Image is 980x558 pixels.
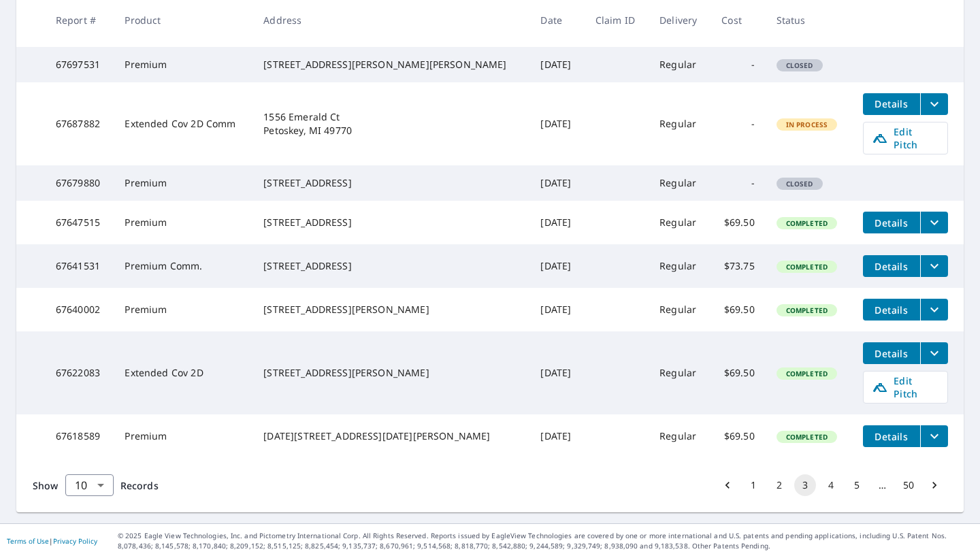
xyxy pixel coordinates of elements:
[920,425,948,447] button: filesDropdownBtn-67618589
[863,425,920,447] button: detailsBtn-67618589
[920,342,948,364] button: filesDropdownBtn-67622083
[45,201,114,244] td: 67647515
[863,342,920,364] button: detailsBtn-67622083
[120,479,159,492] span: Records
[263,110,519,137] div: 1556 Emerald Ct Petoskey, MI 49770
[118,531,973,551] p: © 2025 Eagle View Technologies, Inc. and Pictometry International Corp. All Rights Reserved. Repo...
[263,366,519,380] div: [STREET_ADDRESS][PERSON_NAME]
[65,466,114,504] div: 10
[114,288,252,331] td: Premium
[717,474,738,496] button: Go to previous page
[920,212,948,233] button: filesDropdownBtn-67647515
[871,303,912,316] span: Details
[114,201,252,244] td: Premium
[45,47,114,82] td: 67697531
[529,201,584,244] td: [DATE]
[114,47,252,82] td: Premium
[924,474,945,496] button: Go to next page
[263,216,519,229] div: [STREET_ADDRESS]
[871,347,912,360] span: Details
[872,125,939,151] span: Edit Pitch
[263,176,519,190] div: [STREET_ADDRESS]
[45,414,114,458] td: 67618589
[778,61,821,70] span: Closed
[742,474,764,496] button: Go to page 1
[45,82,114,165] td: 67687882
[872,374,939,400] span: Edit Pitch
[863,93,920,115] button: detailsBtn-67687882
[7,537,97,545] p: |
[649,82,710,165] td: Regular
[649,244,710,288] td: Regular
[529,331,584,414] td: [DATE]
[871,430,912,443] span: Details
[715,474,947,496] nav: pagination navigation
[871,260,912,273] span: Details
[820,474,842,496] button: Go to page 4
[794,474,816,496] button: page 3
[778,432,836,442] span: Completed
[649,288,710,331] td: Regular
[114,414,252,458] td: Premium
[529,47,584,82] td: [DATE]
[263,303,519,316] div: [STREET_ADDRESS][PERSON_NAME]
[114,244,252,288] td: Premium Comm.
[649,331,710,414] td: Regular
[872,478,894,492] div: …
[846,474,868,496] button: Go to page 5
[778,262,836,272] span: Completed
[710,47,765,82] td: -
[863,299,920,321] button: detailsBtn-67640002
[529,165,584,201] td: [DATE]
[45,165,114,201] td: 67679880
[529,82,584,165] td: [DATE]
[778,369,836,378] span: Completed
[45,331,114,414] td: 67622083
[863,212,920,233] button: detailsBtn-67647515
[778,218,836,228] span: Completed
[710,244,765,288] td: $73.75
[529,244,584,288] td: [DATE]
[871,216,912,229] span: Details
[920,93,948,115] button: filesDropdownBtn-67687882
[649,47,710,82] td: Regular
[863,122,948,154] a: Edit Pitch
[768,474,790,496] button: Go to page 2
[710,165,765,201] td: -
[778,120,836,129] span: In Process
[710,414,765,458] td: $69.50
[7,536,49,546] a: Terms of Use
[114,165,252,201] td: Premium
[710,201,765,244] td: $69.50
[710,82,765,165] td: -
[710,288,765,331] td: $69.50
[529,414,584,458] td: [DATE]
[45,244,114,288] td: 67641531
[263,58,519,71] div: [STREET_ADDRESS][PERSON_NAME][PERSON_NAME]
[263,259,519,273] div: [STREET_ADDRESS]
[920,255,948,277] button: filesDropdownBtn-67641531
[871,97,912,110] span: Details
[114,331,252,414] td: Extended Cov 2D
[45,288,114,331] td: 67640002
[710,331,765,414] td: $69.50
[863,371,948,404] a: Edit Pitch
[920,299,948,321] button: filesDropdownBtn-67640002
[778,306,836,315] span: Completed
[649,201,710,244] td: Regular
[649,414,710,458] td: Regular
[863,255,920,277] button: detailsBtn-67641531
[65,474,114,496] div: Show 10 records
[33,479,59,492] span: Show
[529,288,584,331] td: [DATE]
[778,179,821,188] span: Closed
[263,429,519,443] div: [DATE][STREET_ADDRESS][DATE][PERSON_NAME]
[898,474,919,496] button: Go to page 50
[114,82,252,165] td: Extended Cov 2D Comm
[649,165,710,201] td: Regular
[53,536,97,546] a: Privacy Policy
